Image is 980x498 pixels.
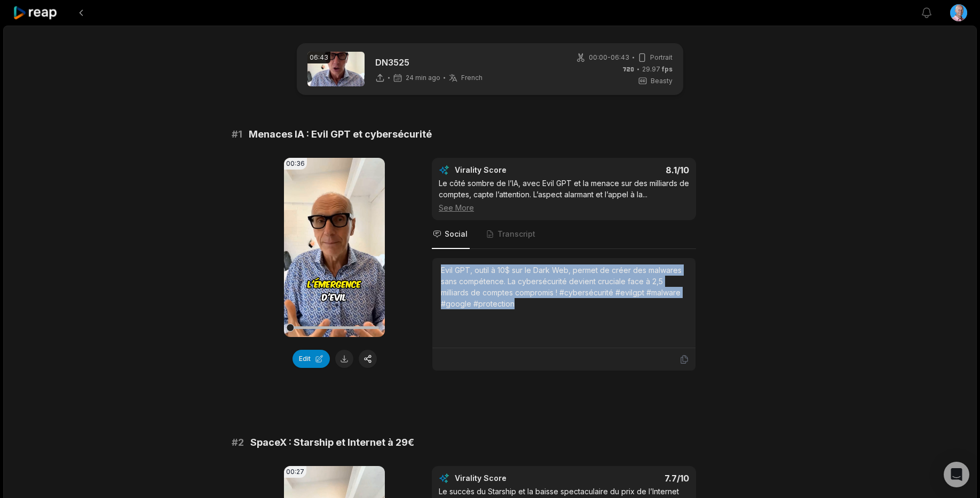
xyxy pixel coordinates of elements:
[406,74,440,82] span: 24 min ago
[575,473,690,484] div: 7.7 /10
[232,127,242,142] span: # 1
[575,165,690,175] div: 8.1 /10
[650,53,673,62] span: Portrait
[441,264,687,309] div: Evil GPT, outil à 10$ sur le Dark Web, permet de créer des malwares sans compétence. La cybersécu...
[944,462,969,487] div: Open Intercom Messenger
[651,76,673,86] span: Beasty
[497,229,535,239] span: Transcript
[284,158,385,337] video: Your browser does not support mp4 format.
[249,127,432,142] span: Menaces IA : Evil GPT et cybersécurité
[250,435,414,450] span: SpaceX : Starship et Internet à 29€
[432,220,696,249] nav: Tabs
[307,52,330,63] div: 06:43
[439,202,689,213] div: See More
[439,178,689,213] div: Le côté sombre de l’IA, avec Evil GPT et la menace sur des milliards de comptes, capte l’attentio...
[461,74,483,82] span: French
[642,65,673,74] span: 29.97
[293,350,330,368] button: Edit
[662,65,673,73] span: fps
[589,53,629,62] span: 00:00 - 06:43
[375,56,483,69] p: DN3525
[455,473,570,484] div: Virality Score
[232,435,244,450] span: # 2
[445,229,468,239] span: Social
[455,165,570,175] div: Virality Score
